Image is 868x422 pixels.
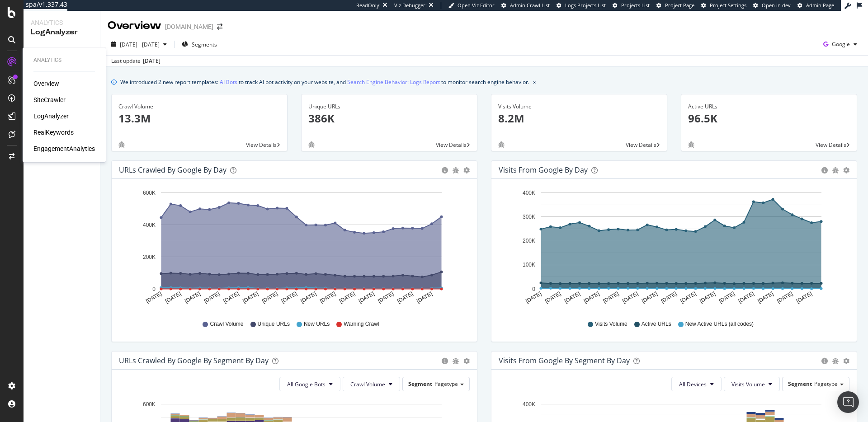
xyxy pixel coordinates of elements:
[679,291,697,305] text: [DATE]
[415,291,434,305] text: [DATE]
[350,380,385,388] span: Crawl Volume
[143,190,156,196] text: 600K
[463,167,470,173] div: gear
[119,356,269,365] div: URLs Crawled by Google By Segment By Day
[304,320,330,328] span: New URLs
[287,380,325,388] span: All Google Bots
[665,2,694,9] span: Project Page
[279,377,340,391] button: All Google Bots
[843,167,849,173] div: gear
[498,103,660,111] div: Visits Volume
[688,111,850,126] p: 96.5K
[837,391,859,413] div: Open Intercom Messenger
[165,22,213,31] div: [DOMAIN_NAME]
[143,222,156,228] text: 400K
[642,320,671,328] span: Active URLs
[832,167,839,173] div: bug
[442,358,448,364] div: circle-info
[442,167,448,173] div: circle-info
[178,37,221,52] button: Segments
[531,75,538,89] button: close banner
[595,320,627,328] span: Visits Volume
[698,291,717,305] text: [DATE]
[217,23,222,30] div: arrow-right-arrow-left
[523,214,535,220] text: 300K
[434,380,458,388] span: Pagetype
[532,286,535,292] text: 0
[656,2,694,9] a: Project Page
[806,2,834,9] span: Admin Page
[33,95,66,104] a: SiteCrawler
[436,141,467,149] span: View Details
[671,377,722,391] button: All Devices
[338,291,356,305] text: [DATE]
[463,358,470,364] div: gear
[710,2,746,9] span: Project Settings
[33,56,95,64] div: Analytics
[222,291,240,305] text: [DATE]
[192,41,217,48] span: Segments
[821,167,828,173] div: circle-info
[688,141,694,148] div: bug
[143,57,160,65] div: [DATE]
[111,77,857,87] div: info banner
[261,291,279,305] text: [DATE]
[688,103,850,111] div: Active URLs
[753,2,791,9] a: Open in dev
[523,238,535,244] text: 200K
[343,377,400,391] button: Crawl Volume
[453,167,459,173] div: bug
[565,2,606,9] span: Logs Projects List
[143,401,156,408] text: 600K
[843,358,849,364] div: gear
[498,141,505,148] div: bug
[524,291,542,305] text: [DATE]
[797,2,834,9] a: Admin Page
[776,291,794,305] text: [DATE]
[258,320,290,328] span: Unique URLs
[820,37,861,52] button: Google
[120,41,160,48] span: [DATE] - [DATE]
[119,186,470,312] svg: A chart.
[344,320,379,328] span: Warning Crawl
[602,291,620,305] text: [DATE]
[241,291,259,305] text: [DATE]
[510,2,550,9] span: Admin Crawl List
[756,291,774,305] text: [DATE]
[737,291,755,305] text: [DATE]
[563,291,581,305] text: [DATE]
[621,291,639,305] text: [DATE]
[119,165,226,174] div: URLs Crawled by Google by day
[731,380,765,388] span: Visits Volume
[118,111,280,126] p: 13.3M
[724,377,780,391] button: Visits Volume
[33,144,95,153] a: EngagementAnalytics
[118,103,280,111] div: Crawl Volume
[621,2,650,9] span: Projects List
[544,291,562,305] text: [DATE]
[499,186,849,312] svg: A chart.
[319,291,337,305] text: [DATE]
[499,165,588,174] div: Visits from Google by day
[448,2,495,9] a: Open Viz Editor
[499,356,630,365] div: Visits from Google By Segment By Day
[816,141,846,149] span: View Details
[718,291,736,305] text: [DATE]
[641,291,659,305] text: [DATE]
[152,286,156,292] text: 0
[821,358,828,364] div: circle-info
[396,291,414,305] text: [DATE]
[358,291,376,305] text: [DATE]
[145,291,163,305] text: [DATE]
[583,291,601,305] text: [DATE]
[203,291,221,305] text: [DATE]
[108,37,170,52] button: [DATE] - [DATE]
[453,358,459,364] div: bug
[118,141,125,148] div: bug
[33,128,74,137] div: RealKeywords
[220,77,237,87] a: AI Bots
[280,291,298,305] text: [DATE]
